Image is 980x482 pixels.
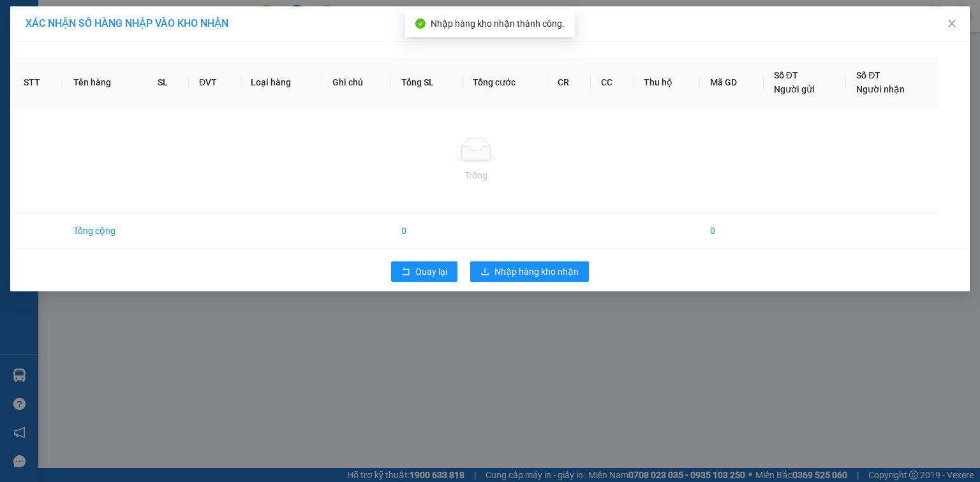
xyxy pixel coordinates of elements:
[189,58,241,107] th: ĐVT
[391,58,463,107] th: Tổng SL
[494,265,579,279] span: Nhập hàng kho nhận
[700,58,764,107] th: Mã GD
[391,214,463,249] td: 0
[63,58,147,107] th: Tên hàng
[856,70,880,80] span: Số ĐT
[700,214,764,249] td: 0
[934,6,970,42] button: Close
[947,18,957,29] span: close
[24,168,929,182] div: Trống
[13,58,63,107] th: STT
[470,261,589,282] button: downloadNhập hàng kho nhận
[774,84,815,94] span: Người gửi
[415,18,426,29] span: check-circle
[322,58,391,107] th: Ghi chú
[26,17,228,29] span: XÁC NHẬN SỐ HÀNG NHẬP VÀO KHO NHẬN
[415,265,447,279] span: Quay lại
[774,70,798,80] span: Số ĐT
[591,58,634,107] th: CC
[463,58,547,107] th: Tổng cước
[634,58,700,107] th: Thu hộ
[147,58,189,107] th: SL
[431,18,565,29] span: Nhập hàng kho nhận thành công.
[401,267,410,277] span: rollback
[856,84,905,94] span: Người nhận
[480,267,489,277] span: download
[63,214,147,249] td: Tổng cộng
[547,58,590,107] th: CR
[391,261,457,282] button: rollbackQuay lại
[241,58,322,107] th: Loại hàng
